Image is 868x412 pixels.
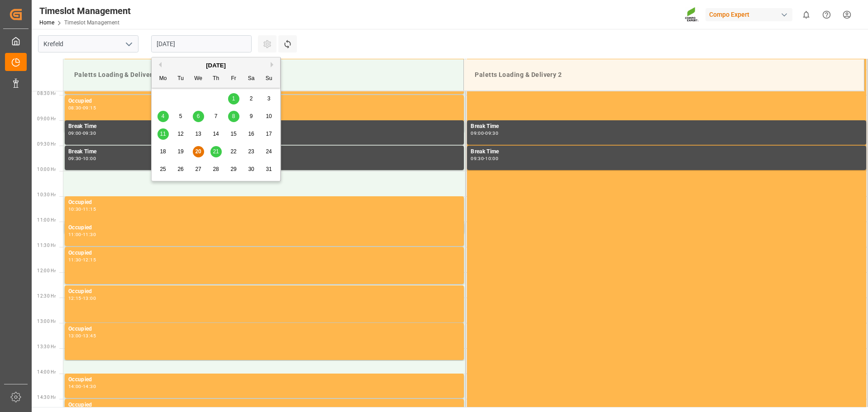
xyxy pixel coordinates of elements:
[37,142,56,147] span: 09:30 Hr
[195,131,201,137] span: 13
[68,207,81,211] div: 10:30
[68,131,81,135] div: 09:00
[177,166,183,172] span: 26
[175,164,186,175] div: Choose Tuesday, August 26th, 2025
[157,111,169,122] div: Choose Monday, August 4th, 2025
[157,73,169,85] div: Mo
[157,128,169,140] div: Choose Monday, August 11th, 2025
[83,384,96,388] div: 14:30
[83,232,96,237] div: 11:30
[796,5,816,25] button: show 0 new notifications
[263,111,275,122] div: Choose Sunday, August 10th, 2025
[232,113,235,119] span: 8
[39,4,131,18] div: Timeslot Management
[68,401,460,410] div: Occupied
[37,319,56,324] span: 13:00 Hr
[248,166,254,172] span: 30
[177,131,183,137] span: 12
[193,128,204,140] div: Choose Wednesday, August 13th, 2025
[81,207,83,211] div: -
[37,192,56,197] span: 10:30 Hr
[195,148,201,155] span: 20
[68,122,460,131] div: Break Time
[68,334,81,338] div: 13:00
[816,5,837,25] button: Help Center
[37,294,56,298] span: 12:30 Hr
[248,131,254,137] span: 16
[38,35,138,52] input: Type to search/select
[83,296,96,300] div: 13:00
[471,156,484,161] div: 09:30
[152,61,280,70] div: [DATE]
[83,131,96,135] div: 09:30
[162,113,165,119] span: 4
[210,146,222,157] div: Choose Thursday, August 21st, 2025
[685,7,699,23] img: Screenshot%202023-09-29%20at%2010.02.21.png_1712312052.png
[213,131,219,137] span: 14
[81,106,83,110] div: -
[68,296,81,300] div: 12:15
[122,37,135,51] button: open menu
[228,164,239,175] div: Choose Friday, August 29th, 2025
[81,384,83,388] div: -
[83,106,96,110] div: 09:15
[210,73,222,85] div: Th
[81,334,83,338] div: -
[177,148,183,155] span: 19
[68,384,81,388] div: 14:00
[266,113,272,119] span: 10
[37,243,56,248] span: 11:30 Hr
[266,166,272,172] span: 31
[175,73,186,85] div: Tu
[471,147,863,156] div: Break Time
[267,95,271,102] span: 3
[37,344,56,349] span: 13:30 Hr
[37,395,56,400] span: 14:30 Hr
[230,166,236,172] span: 29
[175,146,186,157] div: Choose Tuesday, August 19th, 2025
[228,111,239,122] div: Choose Friday, August 8th, 2025
[266,148,272,155] span: 24
[160,131,166,137] span: 11
[81,131,83,135] div: -
[266,131,272,137] span: 17
[193,164,204,175] div: Choose Wednesday, August 27th, 2025
[197,113,200,119] span: 6
[193,146,204,157] div: Choose Wednesday, August 20th, 2025
[83,334,96,338] div: 13:45
[157,164,169,175] div: Choose Monday, August 25th, 2025
[485,156,498,161] div: 10:00
[37,218,56,223] span: 11:00 Hr
[210,111,222,122] div: Choose Thursday, August 7th, 2025
[250,95,253,102] span: 2
[37,91,56,96] span: 08:30 Hr
[248,148,254,155] span: 23
[471,66,857,83] div: Paletts Loading & Delivery 2
[215,113,218,119] span: 7
[68,232,81,237] div: 11:00
[228,146,239,157] div: Choose Friday, August 22nd, 2025
[68,258,81,262] div: 11:30
[210,128,222,140] div: Choose Thursday, August 14th, 2025
[706,6,796,23] button: Compo Expert
[81,156,83,161] div: -
[263,164,275,175] div: Choose Sunday, August 31st, 2025
[175,111,186,122] div: Choose Tuesday, August 5th, 2025
[71,66,456,83] div: Paletts Loading & Delivery 1
[68,147,460,156] div: Break Time
[213,148,219,155] span: 21
[263,128,275,140] div: Choose Sunday, August 17th, 2025
[68,375,460,384] div: Occupied
[68,325,460,334] div: Occupied
[83,207,96,211] div: 11:15
[68,97,460,106] div: Occupied
[232,95,235,102] span: 1
[157,146,169,157] div: Choose Monday, August 18th, 2025
[246,111,257,122] div: Choose Saturday, August 9th, 2025
[228,73,239,85] div: Fr
[175,128,186,140] div: Choose Tuesday, August 12th, 2025
[228,128,239,140] div: Choose Friday, August 15th, 2025
[68,156,81,161] div: 09:30
[271,62,276,67] button: Next Month
[263,146,275,157] div: Choose Sunday, August 24th, 2025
